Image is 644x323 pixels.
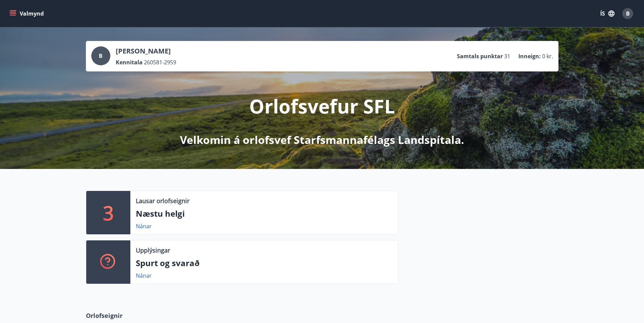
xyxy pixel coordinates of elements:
p: Næstu helgi [136,208,392,219]
p: [PERSON_NAME] [116,46,176,56]
span: Orlofseignir [86,311,123,320]
p: 3 [103,200,114,225]
button: ÍS [596,7,618,20]
span: 31 [504,52,510,60]
p: Lausar orlofseignir [136,196,189,205]
p: Orlofsvefur SFL [249,93,395,119]
a: Nánar [136,222,152,230]
span: B [99,52,103,60]
button: menu [8,7,47,20]
p: Kennitala [116,59,143,66]
span: 0 kr. [542,52,553,60]
a: Nánar [136,272,152,279]
p: Velkomin á orlofsvef Starfsmannafélags Landspítala. [180,132,464,147]
p: Samtals punktar [457,52,503,60]
p: Upplýsingar [136,246,170,255]
span: B [626,10,630,17]
span: 260581-2959 [144,59,176,66]
button: B [620,5,636,22]
p: Inneign : [518,52,541,60]
p: Spurt og svarað [136,257,392,269]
